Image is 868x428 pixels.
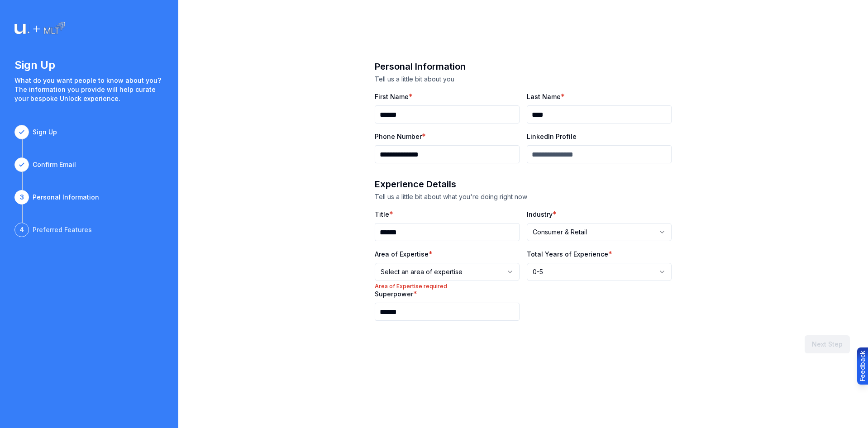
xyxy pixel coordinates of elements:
[375,192,672,201] p: Tell us a little bit about what you're doing right now
[375,133,422,140] label: Phone Number
[14,190,29,204] div: 3
[375,178,672,190] h2: Experience Details
[527,210,553,218] label: Industry
[33,128,57,137] div: Sign Up
[375,290,413,298] label: Superpower
[375,250,429,258] label: Area of Expertise
[33,160,76,169] div: Confirm Email
[14,22,65,36] img: Logo
[14,58,164,72] h1: Sign Up
[375,210,389,218] label: Title
[14,223,29,237] div: 4
[527,93,561,100] label: Last Name
[33,225,92,234] div: Preferred Features
[33,193,99,202] div: Personal Information
[857,347,868,385] button: Provide feedback
[375,283,520,290] p: Area of Expertise required
[527,250,608,258] label: Total Years of Experience
[375,60,672,73] h2: Personal Information
[375,75,672,84] p: Tell us a little bit about you
[858,351,867,381] div: Feedback
[527,133,577,140] label: LinkedIn Profile
[375,93,409,100] label: First Name
[14,76,164,103] p: What do you want people to know about you? The information you provide will help curate your besp...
